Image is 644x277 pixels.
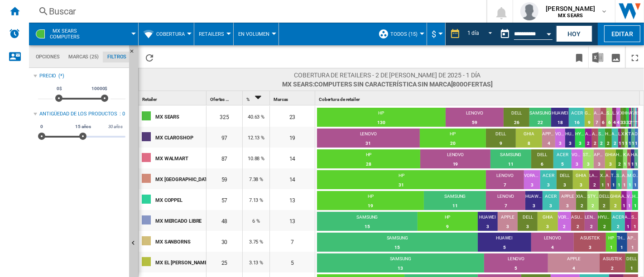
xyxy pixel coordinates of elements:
div: 1 [618,139,621,148]
div: Cobertura [143,23,189,45]
div: LENOVO [317,131,420,139]
td: XIAOMI : 1 (1.69%) [600,170,606,191]
td: HUAWEI : 3 (6.25%) [478,212,498,233]
div: OCELOT [636,110,637,118]
span: Cobertura de retailer [319,97,360,102]
td: STYLOS TECH : 1 (2.08%) [631,212,638,233]
div: HUAWEI [551,110,569,118]
div: LANIX [618,131,621,139]
div: HP [317,110,446,118]
td: APPLE : 3 (6.25%) [498,212,518,233]
div: STARTECH [634,110,635,118]
div: APPLE [542,131,555,139]
div: HUAWEI [631,152,634,160]
td: VORAGO : 3 (5.08%) [524,170,540,191]
div: 87 [207,148,242,168]
td: XIAOMI : 2 (3.51%) [576,191,587,212]
div: STYLOS TECH [637,110,638,118]
td: ASUSTEK : 2 (8%) [600,253,625,274]
div: 4 [616,118,620,127]
div: DELL [504,110,529,118]
div: HYPERKIN [575,131,585,139]
div: 1 [631,139,634,148]
div: Precio [39,72,56,80]
td: AMERICAN : 1 (1.15%) [634,149,638,170]
div: Buscar [49,5,463,18]
td: STYLOS : 6 (1.85%) [606,108,612,129]
div: THRUSTMASTER [632,110,633,118]
button: Descargar como imagen [607,47,625,68]
td: DELL : 3 (5.08%) [557,170,573,191]
div: VORAGO [555,131,565,139]
div: 2 [592,139,599,148]
div: KOTION EACH [623,152,627,160]
td: ASUSTEK : 1 (1.15%) [627,149,631,170]
div: 2 [612,139,619,148]
div: ACER [612,131,619,139]
td: KOTION EACH : 1 (1.15%) [623,149,627,170]
button: Editar [604,25,640,42]
div: APPLE [594,152,605,160]
span: 10000$ [90,85,109,92]
span: $ [432,29,436,39]
div: 3 [555,139,565,148]
div: SAMSUNG [598,131,605,139]
td: XIAOMI : 3 (0.92%) [620,108,624,129]
td: LENOVO : 2 (4.17%) [585,212,598,233]
div: 1 [625,139,628,148]
div: Sort Descending [245,91,269,105]
div: HYPERKIN [626,110,630,118]
div: 59 [446,118,504,127]
td: VORAGO : 3 (3.45%) [572,149,582,170]
td: HUAWEI : 3 (3.09%) [565,129,575,149]
div: Ofertas Sort None [208,91,242,105]
button: Maximizar [626,47,644,68]
td: ASUSTEK : 1 (1.69%) [606,170,611,191]
div: GHIA [605,152,616,160]
div: HP [420,131,486,139]
div: : 0 - 15 a. [120,110,125,118]
td: DELL : 1 (4%) [625,253,638,274]
b: MX SEARS [558,13,583,19]
div: 14 [270,148,315,168]
div: KOTION EACH [625,131,628,139]
div: 1 [621,139,625,148]
td: LENOVO : 7 (12.28%) [486,191,525,212]
td: STARTECH : 1 (0.31%) [634,108,635,129]
button: Descargar en Excel [589,47,607,68]
td: ACER : 16 (4.92%) [569,108,585,129]
td: ACER : 2 (2.06%) [612,129,619,149]
td: AMERICAN : 1 (1.03%) [631,129,634,149]
div: ASUSTEK [601,110,606,118]
div: SAMSUNG [529,110,551,118]
div: 3 [623,118,626,127]
td: APPLE : 3 (5.26%) [559,191,576,212]
button: Hoy [556,25,592,42]
div: 6 [606,118,612,127]
td: LENOVO : 4 (13.33%) [531,233,574,253]
td: STYLOS : 3 (3.45%) [583,149,594,170]
div: 1 [631,118,632,127]
div: 2 [605,139,612,148]
td: HYUNDAI : 2 (2.06%) [605,129,612,149]
div: 2 [598,139,605,148]
td: GHIA : 8 (8.25%) [516,129,543,149]
td: ACER : 3 (5.26%) [543,191,559,212]
div: Antigüedad de los productos [39,110,117,118]
td: SAMSUNG : 2 (2.06%) [598,129,605,149]
div: TODOS (15) [378,23,422,45]
div: MX CLAROSHOP [155,128,206,147]
div: SAMSUNG [490,152,531,160]
td: SAMSUNG : 11 (12.64%) [490,149,531,170]
div: 40.63 % [243,106,269,127]
div: $ [432,23,441,45]
div: 19 [420,160,490,169]
td: LENOVO : 31 (31.96%) [317,129,420,149]
md-menu: Currency [427,23,446,45]
span: 15 años [74,123,92,130]
div: 3 [594,160,605,169]
span: MX SEARS:Computers Sin característica Sin marca [282,80,492,89]
div: 23 [270,106,315,127]
td: HUAWEI : 18 (5.54%) [551,108,569,129]
td: HUAWEI : 5 (16.67%) [478,233,531,253]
